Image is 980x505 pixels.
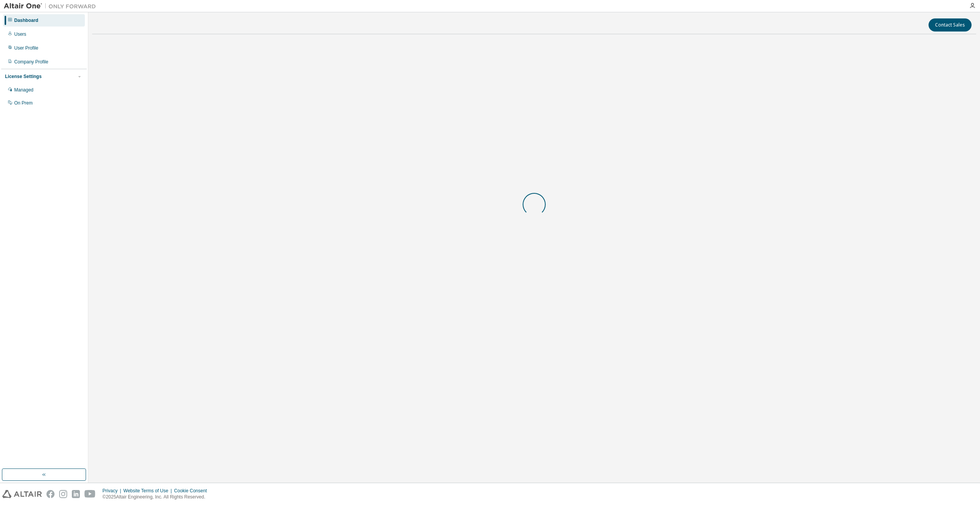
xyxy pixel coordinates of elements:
img: facebook.svg [46,490,55,498]
div: License Settings [5,73,41,80]
div: Cookie Consent [174,488,211,494]
div: Privacy [103,488,123,494]
div: Users [14,31,26,37]
div: On Prem [14,100,33,106]
div: User Profile [14,45,38,51]
div: Website Terms of Use [123,488,174,494]
img: Altair One [4,2,100,10]
img: instagram.svg [59,490,67,498]
img: altair_logo.svg [2,490,42,498]
div: Managed [14,87,33,93]
div: Dashboard [14,17,38,23]
button: Contact Sales [929,18,972,32]
img: youtube.svg [84,490,96,498]
img: linkedin.svg [72,490,80,498]
p: © 2025 Altair Engineering, Inc. All Rights Reserved. [103,494,212,500]
div: Company Profile [14,59,48,65]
